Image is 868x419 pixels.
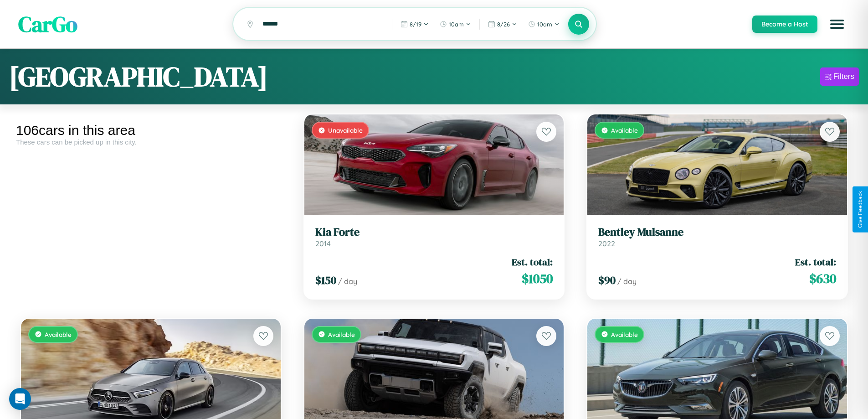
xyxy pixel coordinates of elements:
[328,126,363,134] span: Unavailable
[522,269,553,288] span: $ 1050
[598,273,616,288] span: $ 90
[598,226,836,239] h3: Bentley Mulsanne
[833,72,854,81] div: Filters
[598,226,836,248] a: Bentley Mulsanne2022
[752,16,817,33] button: Become a Host
[537,21,552,28] span: 10am
[497,21,510,28] span: 8 / 26
[315,239,331,248] span: 2014
[18,9,77,39] span: CarGo
[824,11,850,37] button: Open menu
[795,255,836,269] span: Est. total:
[9,58,268,95] h1: [GEOGRAPHIC_DATA]
[611,126,638,134] span: Available
[328,331,355,338] span: Available
[410,21,421,28] span: 8 / 19
[338,277,357,286] span: / day
[315,226,553,248] a: Kia Forte2014
[45,331,72,338] span: Available
[449,21,464,28] span: 10am
[598,239,615,248] span: 2022
[315,226,553,239] h3: Kia Forte
[820,67,859,86] button: Filters
[9,388,31,410] div: Open Intercom Messenger
[16,123,286,138] div: 106 cars in this area
[315,273,336,288] span: $ 150
[483,17,522,31] button: 8/26
[809,269,836,288] span: $ 630
[524,17,564,31] button: 10am
[617,277,637,286] span: / day
[16,138,286,146] div: These cars can be picked up in this city.
[396,17,433,31] button: 8/19
[512,255,553,269] span: Est. total:
[611,331,638,338] span: Available
[857,191,863,228] div: Give Feedback
[435,17,476,31] button: 10am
